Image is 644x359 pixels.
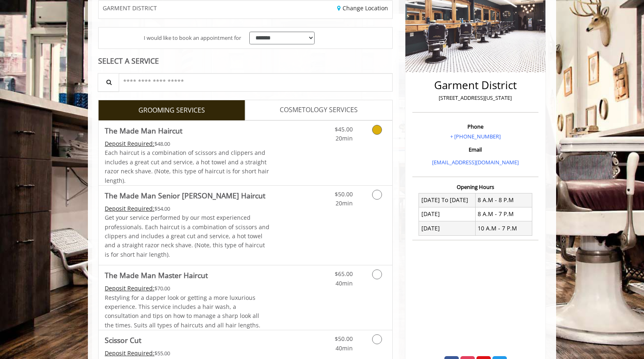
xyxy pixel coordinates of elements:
h3: Email [414,147,536,152]
h3: Opening Hours [412,184,538,190]
span: 20min [336,199,353,207]
div: $55.00 [105,349,270,358]
div: SELECT A SERVICE [98,57,393,65]
b: The Made Man Master Haircut [105,269,208,281]
span: This service needs some Advance to be paid before we block your appointment [105,349,154,357]
td: [DATE] [419,221,476,235]
span: GROOMING SERVICES [138,105,205,116]
span: This service needs some Advance to be paid before we block your appointment [105,284,154,292]
h2: Garment District [414,79,536,91]
td: [DATE] [419,207,476,221]
td: 8 A.M - 8 P.M [475,193,532,207]
span: $45.00 [335,125,353,133]
p: Get your service performed by our most experienced professionals. Each haircut is a combination o... [105,213,270,259]
td: [DATE] To [DATE] [419,193,476,207]
p: [STREET_ADDRESS][US_STATE] [414,94,536,102]
span: 40min [336,344,353,352]
span: GARMENT DISTRICT [103,5,157,11]
a: [EMAIL_ADDRESS][DOMAIN_NAME] [432,159,519,166]
span: $65.00 [335,270,353,278]
span: 20min [336,134,353,142]
td: 8 A.M - 7 P.M [475,207,532,221]
b: The Made Man Senior [PERSON_NAME] Haircut [105,190,265,201]
span: $50.00 [335,335,353,343]
span: This service needs some Advance to be paid before we block your appointment [105,205,154,212]
span: Restyling for a dapper look or getting a more luxurious experience. This service includes a hair ... [105,294,260,329]
a: Change Location [337,4,388,12]
div: $48.00 [105,139,270,148]
b: Scissor Cut [105,334,141,346]
td: 10 A.M - 7 P.M [475,221,532,235]
span: I would like to book an appointment for [144,34,241,42]
a: + [PHONE_NUMBER] [450,133,501,140]
span: $50.00 [335,190,353,198]
div: $54.00 [105,204,270,213]
span: This service needs some Advance to be paid before we block your appointment [105,140,154,147]
div: $70.00 [105,284,270,293]
span: COSMETOLOGY SERVICES [280,105,358,115]
h3: Phone [414,124,536,129]
span: Each haircut is a combination of scissors and clippers and includes a great cut and service, a ho... [105,149,269,184]
span: 40min [336,279,353,287]
button: Service Search [98,73,119,92]
b: The Made Man Haircut [105,125,182,136]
